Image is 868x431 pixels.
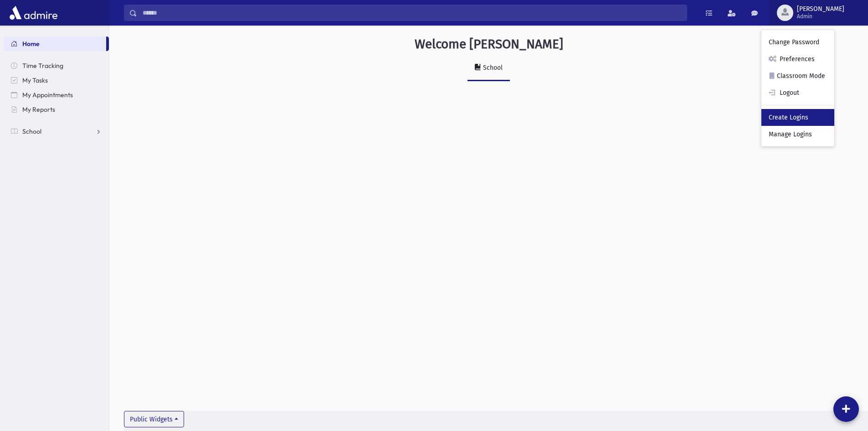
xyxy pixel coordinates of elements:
a: School [467,56,510,81]
a: Logout [761,84,834,101]
h3: Welcome [PERSON_NAME] [415,36,563,52]
a: School [4,124,109,139]
div: School [481,64,503,72]
a: Home [4,36,106,51]
span: Admin [797,13,844,20]
span: [PERSON_NAME] [797,5,844,13]
span: My Appointments [22,91,73,99]
a: Create Logins [761,109,834,126]
span: My Reports [22,105,55,114]
a: Manage Logins [761,126,834,143]
button: Public Widgets [124,411,184,427]
a: Classroom Mode [761,68,834,84]
a: Change Password [761,34,834,51]
span: My Tasks [22,76,48,84]
a: Time Tracking [4,58,109,73]
span: Home [22,40,40,48]
a: My Reports [4,102,109,117]
a: Preferences [761,51,834,68]
img: AdmirePro [7,4,60,22]
span: Time Tracking [22,62,63,70]
span: School [22,127,41,135]
a: My Appointments [4,88,109,102]
a: My Tasks [4,73,109,88]
input: Search [137,5,687,21]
